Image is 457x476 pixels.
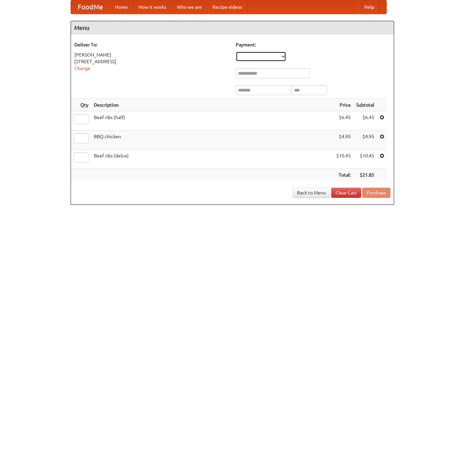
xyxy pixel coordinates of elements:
h4: Menu [71,21,394,35]
a: Who we are [172,0,207,14]
a: Recipe videos [207,0,247,14]
div: [STREET_ADDRESS] [74,58,229,65]
a: Help [359,0,380,14]
th: Total: [334,169,353,181]
a: Home [110,0,133,14]
td: $4.95 [334,131,353,150]
td: BBQ chicken [91,131,334,150]
td: $4.95 [353,131,377,150]
td: Beef ribs (half) [91,111,334,131]
h5: Payment: [236,41,390,48]
a: Back to Menu [293,188,330,198]
td: Beef ribs (delux) [91,150,334,169]
a: Change [74,66,90,71]
td: $6.45 [353,111,377,131]
td: $10.45 [334,150,353,169]
a: Clear Cart [331,188,361,198]
th: Description [91,99,334,111]
th: Price [334,99,353,111]
a: How it works [133,0,172,14]
th: Subtotal [353,99,377,111]
th: $21.85 [353,169,377,181]
div: [PERSON_NAME] [74,51,229,58]
th: Qty [71,99,91,111]
td: $10.45 [353,150,377,169]
button: Purchase [362,188,390,198]
td: $6.45 [334,111,353,131]
h5: Deliver To: [74,41,229,48]
a: FoodMe [71,0,110,14]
